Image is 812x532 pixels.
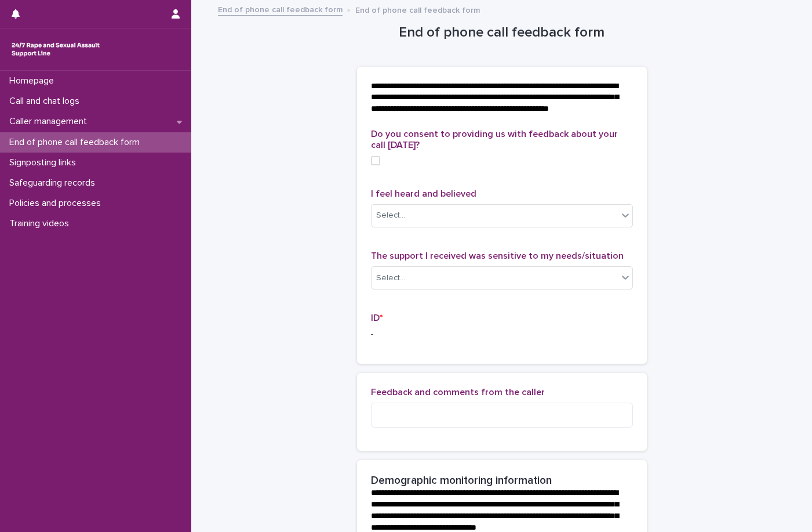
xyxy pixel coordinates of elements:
p: Safeguarding records [5,178,104,189]
p: Call and chat logs [5,96,89,107]
span: ID [371,313,383,323]
div: Select... [376,272,405,284]
span: Do you consent to providing us with feedback about your call [DATE]? [371,129,618,150]
a: End of phone call feedback form [218,2,343,16]
span: Feedback and comments from the caller [371,388,545,397]
p: End of phone call feedback form [5,137,149,148]
p: Signposting links [5,157,85,168]
p: End of phone call feedback form [355,3,480,16]
p: Policies and processes [5,198,110,209]
span: I feel heard and believed [371,189,476,198]
img: rhQMoQhaT3yELyF149Cw [9,38,102,61]
h1: End of phone call feedback form [357,24,647,41]
p: Caller management [5,116,96,127]
div: Select... [376,209,405,222]
p: Training videos [5,218,78,229]
h2: Demographic monitoring information [371,474,552,487]
p: - [371,328,633,341]
span: The support I received was sensitive to my needs/situation [371,251,624,260]
p: Homepage [5,75,63,86]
